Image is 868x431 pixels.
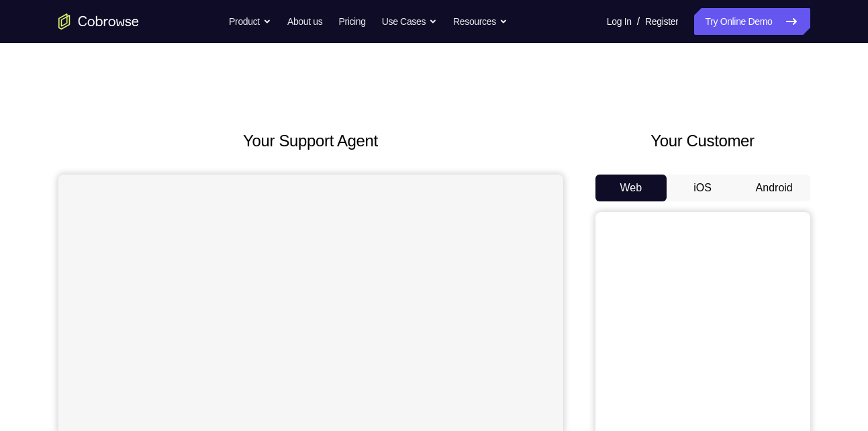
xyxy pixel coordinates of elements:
[645,8,678,35] a: Register
[58,13,139,30] a: Go to the home page
[338,8,365,35] a: Pricing
[595,175,667,201] button: Web
[229,8,271,35] button: Product
[287,8,322,35] a: About us
[58,129,563,153] h2: Your Support Agent
[637,13,640,30] span: /
[667,175,738,201] button: iOS
[453,8,508,35] button: Resources
[595,129,810,153] h2: Your Customer
[738,175,810,201] button: Android
[382,8,437,35] button: Use Cases
[694,8,810,35] a: Try Online Demo
[607,8,632,35] a: Log In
